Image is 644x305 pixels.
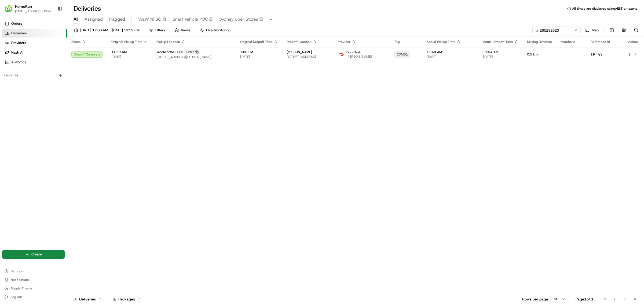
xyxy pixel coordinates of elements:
button: Filters [147,27,167,34]
span: Toggle Theme [11,286,32,291]
span: Filters [155,28,165,33]
span: [DATE] [240,55,278,59]
span: Notifications [11,278,30,282]
div: 1 [98,297,104,302]
button: HomeRun [15,4,32,9]
span: Views [181,28,190,33]
div: 1 [137,297,143,302]
button: 29 [591,52,602,57]
button: Notifications [2,276,65,284]
span: Pickup Location [156,40,180,44]
span: [PERSON_NAME] [287,50,312,54]
button: Refresh [632,27,640,34]
span: Log out [11,295,22,299]
div: 1297 [184,50,200,54]
div: Favorites [2,71,65,80]
span: 0.5 km [527,52,552,57]
p: Rows per page [522,296,548,302]
span: Sydney Uber Stores [219,16,258,23]
input: Type to search [532,27,581,34]
button: [DATE] 12:00 AM - [DATE] 11:59 PM [71,27,142,34]
img: doordash_logo_v2.png [338,51,345,58]
a: Nash AI [2,48,67,57]
span: Original Dropoff Time [240,40,273,44]
button: Create [2,250,65,259]
a: Analytics [2,58,67,66]
a: Providers [2,39,67,47]
span: 11:50 AM [111,50,148,54]
span: Status [71,40,80,44]
a: Orders [2,19,67,28]
span: DoorDash [346,50,361,54]
span: Create [31,252,42,257]
div: Packages [113,296,143,302]
button: HomeRunHomeRun[EMAIL_ADDRESS][DOMAIN_NAME] [2,2,56,15]
span: Deliveries [11,31,27,36]
a: Deliveries [2,29,67,38]
span: Live Monitoring [206,28,230,33]
span: Merchant [561,40,575,44]
button: Settings [2,267,65,275]
span: Providers [11,40,26,45]
span: WaW NFSO [138,16,161,23]
span: [DATE] [483,55,518,59]
span: CDMD1 [397,52,408,57]
span: [STREET_ADDRESS] [287,55,329,59]
span: 11:54 AM [483,50,518,54]
span: Provider [338,40,350,44]
button: Views [172,27,193,34]
div: Action [627,40,639,44]
span: [DATE] [111,55,148,59]
button: Toggle Theme [2,285,65,292]
button: Map [583,27,601,34]
span: Actual Dropoff Time [483,40,513,44]
span: Reference Id [591,40,610,44]
h1: Deliveries [74,4,101,13]
button: Live Monitoring [197,27,233,34]
span: Dropoff Location [287,40,312,44]
span: Flagged [109,16,125,23]
span: All [74,16,78,23]
span: Orders [11,21,22,26]
span: [PERSON_NAME] [346,54,372,59]
span: [STREET_ADDRESS][PERSON_NAME] [156,55,232,59]
span: Settings [11,269,23,273]
span: Original Pickup Time [111,40,142,44]
span: Map [592,28,599,33]
span: Driving Distance [527,40,552,44]
span: [DATE] [427,55,474,59]
span: 1:00 PM [240,50,278,54]
button: Log out [2,293,65,301]
span: Analytics [11,60,26,65]
span: Nash AI [11,50,23,55]
span: 11:48 AM [427,50,474,54]
span: Actual Pickup Time [427,40,455,44]
div: Deliveries [74,296,104,302]
span: Small Vehicle POC [173,16,208,23]
img: HomeRun [4,4,13,13]
span: Tag [394,40,400,44]
span: Assigned [85,16,103,23]
div: Page 1 of 1 [576,296,594,302]
span: Woolworths Dural [156,50,183,54]
button: [EMAIL_ADDRESS][DOMAIN_NAME] [15,9,53,13]
span: [DATE] 12:00 AM - [DATE] 11:59 PM [80,28,140,33]
span: All times are displayed using AEST timezone [572,6,638,11]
